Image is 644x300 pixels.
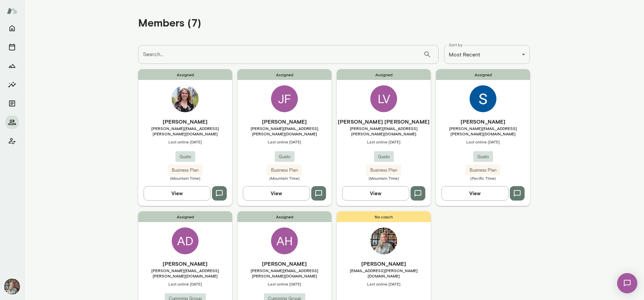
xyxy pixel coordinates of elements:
[5,40,19,54] button: Sessions
[138,268,232,278] span: [PERSON_NAME][EMAIL_ADDRESS][PERSON_NAME][DOMAIN_NAME]
[237,268,331,278] span: [PERSON_NAME][EMAIL_ADDRESS][PERSON_NAME][DOMAIN_NAME]
[237,211,331,222] span: Assigned
[466,167,500,174] span: Business Plan
[337,69,431,80] span: Assigned
[237,126,331,136] span: [PERSON_NAME][EMAIL_ADDRESS][PERSON_NAME][DOMAIN_NAME]
[138,16,201,29] h4: Members (7)
[5,134,19,148] button: Client app
[138,281,232,287] span: Last online [DATE]
[370,85,397,112] div: LV
[473,154,493,160] span: Gusto
[138,139,232,144] span: Last online [DATE]
[337,175,431,181] span: (Mountain Time)
[370,227,397,254] img: Tricia Maggio
[144,186,211,200] button: View
[172,227,199,254] div: AD
[138,211,232,222] span: Assigned
[237,175,331,181] span: (Mountain Time)
[342,186,409,200] button: View
[374,154,394,160] span: Gusto
[237,139,331,144] span: Last online [DATE]
[436,126,530,136] span: [PERSON_NAME][EMAIL_ADDRESS][PERSON_NAME][DOMAIN_NAME]
[5,78,19,91] button: Insights
[337,268,431,278] span: [EMAIL_ADDRESS][PERSON_NAME][DOMAIN_NAME]
[5,97,19,110] button: Documents
[237,281,331,287] span: Last online [DATE]
[436,175,530,181] span: (Pacific Time)
[237,69,331,80] span: Assigned
[4,278,20,295] img: Tricia Maggio
[337,211,431,222] span: No coach
[275,154,294,160] span: Gusto
[138,118,232,126] h6: [PERSON_NAME]
[436,139,530,144] span: Last online [DATE]
[436,69,530,80] span: Assigned
[237,260,331,268] h6: [PERSON_NAME]
[449,42,463,48] label: Sort by
[337,139,431,144] span: Last online [DATE]
[138,260,232,268] h6: [PERSON_NAME]
[5,116,19,129] button: Members
[175,154,195,160] span: Gusto
[337,281,431,287] span: Last online [DATE]
[138,126,232,136] span: [PERSON_NAME][EMAIL_ADDRESS][PERSON_NAME][DOMAIN_NAME]
[436,118,530,126] h6: [PERSON_NAME]
[271,85,298,112] div: JF
[138,175,232,181] span: (Mountain Time)
[5,22,19,35] button: Home
[337,118,431,126] h6: [PERSON_NAME] [PERSON_NAME]
[271,227,298,254] div: AH
[243,186,310,200] button: View
[444,45,530,64] div: Most Recent
[470,85,496,112] img: Sandra Jirous
[337,260,431,268] h6: [PERSON_NAME]
[7,4,17,17] img: Mento
[5,59,19,73] button: Growth Plan
[237,118,331,126] h6: [PERSON_NAME]
[337,126,431,136] span: [PERSON_NAME][EMAIL_ADDRESS][PERSON_NAME][DOMAIN_NAME]
[267,167,302,174] span: Business Plan
[168,167,203,174] span: Business Plan
[138,69,232,80] span: Assigned
[441,186,508,200] button: View
[172,85,199,112] img: Natalie Gish
[366,167,401,174] span: Business Plan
